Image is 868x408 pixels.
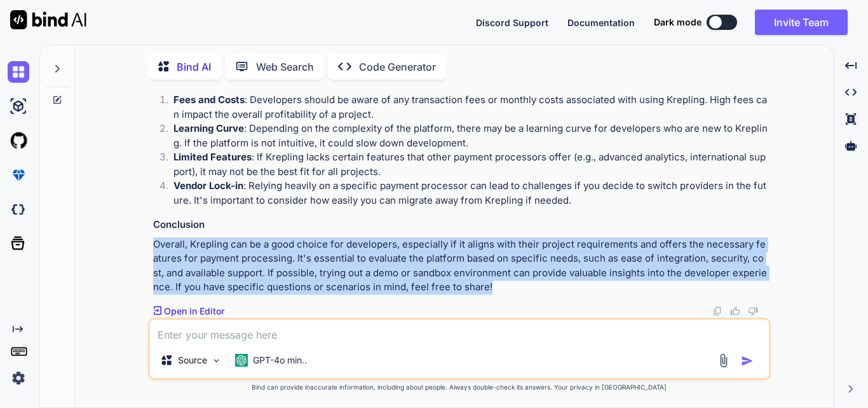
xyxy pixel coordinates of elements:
[235,354,248,367] img: GPT-4o mini
[730,306,740,316] img: like
[153,218,768,232] h3: Conclusion
[253,354,307,367] p: GPT-4o min..
[173,122,244,134] strong: Learning Curve
[173,179,768,208] p: : Relying heavily on a specific payment processor can lead to challenges if you decide to switch ...
[654,16,702,29] span: Dark mode
[211,355,222,366] img: Pick Models
[716,353,731,368] img: attachment
[148,383,771,392] p: Bind can provide inaccurate information, including about people. Always double-check its answers....
[476,16,548,29] button: Discord Support
[173,122,768,150] p: : Depending on the complexity of the platform, there may be a learning curve for developers who a...
[567,16,635,29] button: Documentation
[173,179,243,192] strong: Vendor Lock-in
[173,151,252,163] strong: Limited Features
[712,306,722,316] img: copy
[173,93,768,122] p: : Developers should be aware of any transaction fees or monthly costs associated with using Krepl...
[8,199,29,220] img: darkCloudIdeIcon
[173,150,768,179] p: : If Krepling lacks certain features that other payment processors offer (e.g., advanced analytic...
[164,305,224,318] p: Open in Editor
[256,59,314,74] p: Web Search
[755,10,848,35] button: Invite Team
[8,164,29,186] img: premium
[8,95,29,117] img: ai-studio
[178,354,207,367] p: Source
[567,17,635,28] span: Documentation
[476,17,548,28] span: Discord Support
[748,306,758,316] img: dislike
[8,367,29,389] img: settings
[173,94,245,106] strong: Fees and Costs
[8,130,29,151] img: githubLight
[359,59,436,74] p: Code Generator
[153,237,768,295] p: Overall, Krepling can be a good choice for developers, especially if it aligns with their project...
[741,355,754,367] img: icon
[10,10,86,29] img: Bind AI
[177,59,211,74] p: Bind AI
[8,61,29,83] img: chat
